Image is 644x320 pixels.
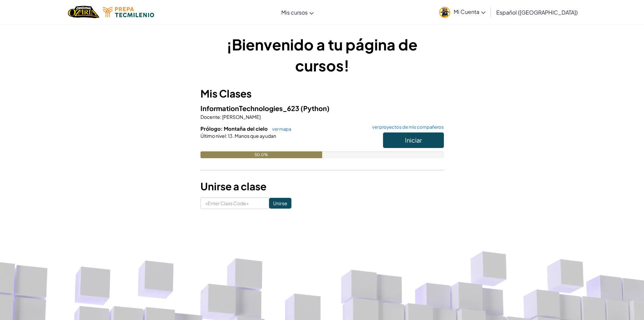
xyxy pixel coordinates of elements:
input: <Enter Class Code> [200,197,269,209]
button: Iniciar [383,132,444,148]
a: ver mapa [269,126,291,132]
span: Manos que ayudan [234,133,276,139]
img: Tecmilenio logo [103,7,154,17]
span: 13. [227,133,234,139]
span: InformationTechnologies_623 [200,104,301,112]
h1: ¡Bienvenido a tu página de cursos! [200,34,444,76]
img: avatar [439,7,450,18]
h3: Unirse a clase [200,179,444,194]
span: Español ([GEOGRAPHIC_DATA]) [496,9,578,16]
a: Ozaria by CodeCombat logo [68,5,99,19]
span: Mis cursos [281,9,308,16]
span: Iniciar [405,136,422,144]
span: Último nivel [200,133,226,139]
span: [PERSON_NAME] [221,114,261,120]
h3: Mis Clases [200,86,444,101]
span: : [220,114,221,120]
span: Mi Cuenta [454,8,485,15]
div: 50.0% [200,151,322,158]
a: ver proyectos de mis compañeros [369,125,444,129]
span: : [226,133,227,139]
input: Unirse [269,198,291,209]
a: Mi Cuenta [436,1,489,23]
img: Home [68,5,99,19]
a: Mis cursos [278,3,317,21]
a: Español ([GEOGRAPHIC_DATA]) [493,3,581,21]
span: Docente [200,114,220,120]
span: (Python) [301,104,330,112]
span: Prólogo: Montaña del cielo [200,125,269,132]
